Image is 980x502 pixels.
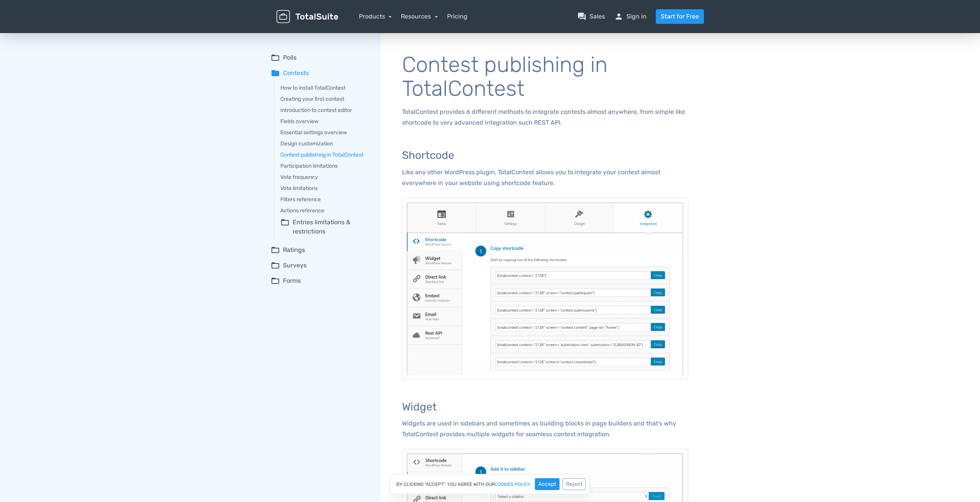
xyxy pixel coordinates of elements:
[402,418,688,440] p: Widgets are used in sidebars and sometimes as building blocks in page builders and that's why Tot...
[402,198,688,380] img: Shortcode integration
[614,12,623,21] span: person
[390,474,590,494] div: By clicking "Accept", you agree with our .
[271,68,370,78] summary: folderContests
[280,195,370,203] a: Filters reference
[271,68,280,78] span: folder
[276,10,338,23] img: TotalSuite for WordPress
[271,276,370,285] summary: folder_openForms
[577,12,586,21] span: question_answer
[271,53,370,62] summary: folder_openPolls
[614,12,647,21] a: personSign in
[563,478,586,490] button: Reject
[280,95,370,103] a: Creating your first contest
[402,150,688,162] h3: Shortcode
[271,245,370,255] summary: folder_openRatings
[402,107,688,128] p: TotalContest provides 6 different methods to integrate contests almost anywhere, from simple like...
[280,184,370,192] a: Vote limitations
[656,9,704,24] a: Start for Free
[280,151,370,159] a: Contest publishing in TotalContest
[402,167,688,188] p: Like any other WordPress plugin, TotalContest allows you to integrate your contest almost everywh...
[359,13,392,20] a: Products
[271,245,280,255] span: folder_open
[280,128,370,137] a: Essential settings overview
[447,12,467,21] a: Pricing
[280,218,290,236] span: folder_open
[280,140,370,148] a: Design customization
[495,482,531,487] a: cookies policy
[280,162,370,170] a: Participation limitations
[280,218,370,236] summary: folder_openEntries limitations & restrictions
[280,106,370,114] a: Introduction to contest editor
[280,117,370,125] a: Fields overview
[402,401,688,413] h3: Widget
[271,276,280,285] span: folder_open
[402,53,688,100] h1: Contest publishing in TotalContest
[280,84,370,92] a: How to install TotalContest
[577,12,605,21] a: question_answerSales
[271,261,280,270] span: folder_open
[280,173,370,181] a: Vote frequency
[280,207,370,215] a: Actions reference
[271,53,280,62] span: folder_open
[535,478,560,490] button: Accept
[271,261,370,270] summary: folder_openSurveys
[401,13,438,20] a: Resources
